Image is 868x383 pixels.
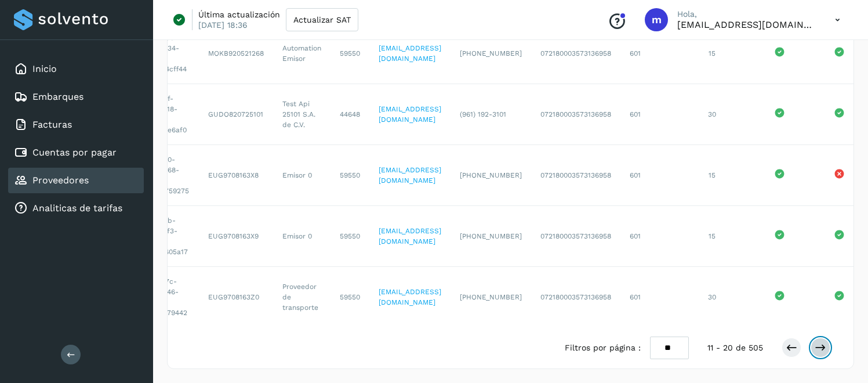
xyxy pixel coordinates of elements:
[620,84,673,145] td: 601
[331,23,369,84] td: 59550
[531,145,620,206] td: 072180003573136958
[460,110,506,118] span: (961) 192-3101
[32,147,117,158] a: Cuentas por pagar
[379,227,441,245] a: [EMAIL_ADDRESS][DOMAIN_NAME]
[707,342,763,354] span: 11 - 20 de 505
[379,44,441,63] a: [EMAIL_ADDRESS][DOMAIN_NAME]
[531,267,620,327] td: 072180003573136958
[460,232,522,240] span: [PHONE_NUMBER]
[8,140,144,165] div: Cuentas por pagar
[32,203,122,214] a: Analiticas de tarifas
[620,145,673,206] td: 601
[198,20,248,30] p: [DATE] 18:36
[379,166,441,185] a: [EMAIL_ADDRESS][DOMAIN_NAME]
[293,16,351,24] span: Actualizar SAT
[273,84,331,145] td: Test Api 25101 S.A. de C.V.
[331,206,369,267] td: 59550
[673,84,751,145] td: 30
[565,342,641,354] span: Filtros por página :
[677,9,816,19] p: Hola,
[331,84,369,145] td: 44648
[286,8,358,31] button: Actualizar SAT
[273,267,331,327] td: Proveedor de transporte
[199,145,273,206] td: EUG9708163X8
[32,175,89,186] a: Proveedores
[673,267,751,327] td: 30
[199,84,273,145] td: GUDO820725101
[331,145,369,206] td: 59550
[460,49,522,57] span: [PHONE_NUMBER]
[620,267,673,327] td: 601
[273,23,331,84] td: Automation Emisor
[379,288,441,306] a: [EMAIL_ADDRESS][DOMAIN_NAME]
[8,168,144,193] div: Proveedores
[673,206,751,267] td: 15
[677,19,816,30] p: mercedes@solvento.mx
[273,145,331,206] td: Emisor 0
[8,112,144,138] div: Facturas
[198,9,280,20] p: Última actualización
[32,63,57,74] a: Inicio
[273,206,331,267] td: Emisor 0
[673,145,751,206] td: 15
[8,56,144,82] div: Inicio
[32,119,72,130] a: Facturas
[199,23,273,84] td: MOKB920521268
[199,206,273,267] td: EUG9708163X9
[531,84,620,145] td: 072180003573136958
[32,91,83,102] a: Embarques
[620,23,673,84] td: 601
[331,267,369,327] td: 59550
[8,196,144,221] div: Analiticas de tarifas
[460,293,522,301] span: [PHONE_NUMBER]
[379,105,441,124] a: [EMAIL_ADDRESS][DOMAIN_NAME]
[460,171,522,179] span: [PHONE_NUMBER]
[531,23,620,84] td: 072180003573136958
[199,267,273,327] td: EUG9708163Z0
[620,206,673,267] td: 601
[673,23,751,84] td: 15
[531,206,620,267] td: 072180003573136958
[8,84,144,110] div: Embarques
